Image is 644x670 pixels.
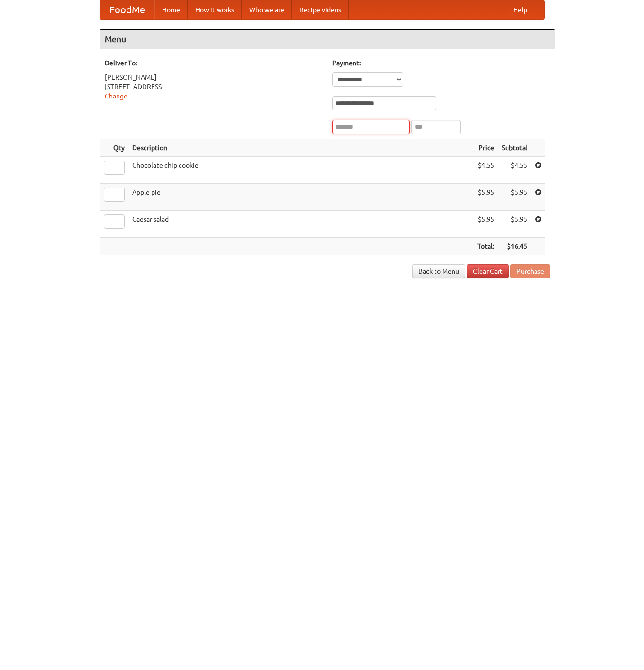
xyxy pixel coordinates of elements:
[100,139,128,157] th: Qty
[473,139,498,157] th: Price
[100,0,154,19] a: FoodMe
[128,157,473,184] td: Chocolate chip cookie
[292,0,349,19] a: Recipe videos
[498,157,531,184] td: $4.55
[332,58,550,68] h5: Payment:
[498,211,531,238] td: $5.95
[128,139,473,157] th: Description
[498,184,531,211] td: $5.95
[100,30,555,49] h4: Menu
[473,238,498,255] th: Total:
[128,184,473,211] td: Apple pie
[473,211,498,238] td: $5.95
[473,157,498,184] td: $4.55
[188,0,242,19] a: How it works
[412,264,465,278] a: Back to Menu
[105,82,323,91] div: [STREET_ADDRESS]
[128,211,473,238] td: Caesar salad
[154,0,188,19] a: Home
[242,0,292,19] a: Who we are
[105,72,323,82] div: [PERSON_NAME]
[105,92,127,100] a: Change
[498,238,531,255] th: $16.45
[105,58,323,68] h5: Deliver To:
[510,264,550,278] button: Purchase
[473,184,498,211] td: $5.95
[467,264,509,278] a: Clear Cart
[498,139,531,157] th: Subtotal
[506,0,535,19] a: Help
